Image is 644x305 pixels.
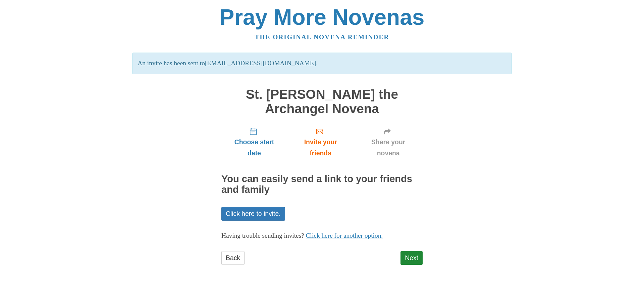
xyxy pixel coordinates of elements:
a: Click here to invite. [221,207,285,221]
a: The original novena reminder [255,33,389,41]
span: Choose start date [228,137,280,159]
a: Share your novena [354,123,423,162]
p: An invite has been sent to [EMAIL_ADDRESS][DOMAIN_NAME] . [132,53,512,74]
a: Click here for another option. [306,232,383,239]
a: Choose start date [221,123,287,162]
a: Pray More Novenas [220,5,425,29]
span: Share your novena [361,137,416,159]
a: Next [400,251,423,265]
span: Having trouble sending invites? [221,232,304,239]
h1: St. [PERSON_NAME] the Archangel Novena [221,87,423,116]
span: Invite your friends [294,137,347,159]
h2: You can easily send a link to your friends and family [221,174,423,195]
a: Invite your friends [287,123,354,162]
a: Back [221,251,245,265]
